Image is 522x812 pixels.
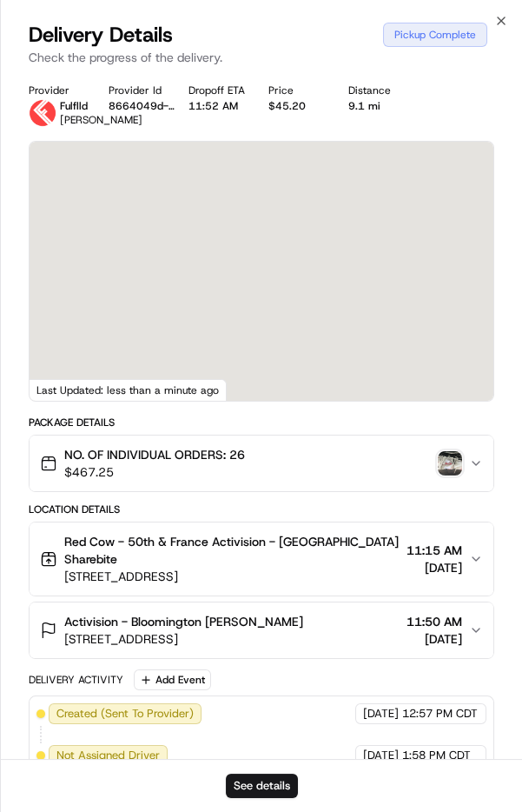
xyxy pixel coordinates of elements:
span: API Documentation [164,251,279,269]
span: [DATE] [406,559,462,576]
button: 8664049d-76c9-efec-f9ba-fcfcf89d9bb4 [109,99,175,113]
a: 💻API Documentation [140,244,286,276]
span: 12:57 PM CDT [402,706,478,722]
span: $467.25 [64,463,245,481]
span: [STREET_ADDRESS] [64,568,400,585]
div: 9.1 mi [348,99,414,113]
button: Red Cow - 50th & France Activision - [GEOGRAPHIC_DATA] Sharebite[STREET_ADDRESS]11:15 AM[DATE] [30,522,493,596]
span: Activision - Bloomington [PERSON_NAME] [64,613,303,630]
div: 📗 [17,253,31,267]
div: 11:52 AM [188,99,254,113]
span: [DATE] [363,706,399,722]
button: Add Event [134,669,211,690]
span: Delivery Details [29,21,173,49]
div: Last Updated: less than a minute ago [30,379,227,401]
span: [DATE] [406,630,462,648]
button: NO. OF INDIVIDUAL ORDERS: 26$467.25photo_proof_of_pickup image [30,436,493,491]
span: 1:58 PM CDT [402,748,471,763]
div: Delivery Activity [29,673,123,687]
button: See details [226,774,298,798]
div: Provider Id [109,83,175,97]
div: Price [268,83,334,97]
div: Provider [29,83,95,97]
button: Activision - Bloomington [PERSON_NAME][STREET_ADDRESS]11:50 AM[DATE] [30,602,493,658]
div: Start new chat [59,165,285,183]
img: Nash [17,17,52,51]
div: 💻 [147,253,161,267]
a: 📗Knowledge Base [10,244,140,276]
div: $45.20 [268,99,334,113]
span: 11:15 AM [406,542,462,559]
img: photo_proof_of_pickup image [438,451,462,476]
span: Knowledge Base [35,251,133,269]
a: Powered byPylon [122,293,210,307]
span: [PERSON_NAME] [60,113,142,127]
span: Created (Sent To Provider) [56,706,194,722]
p: Welcome 👋 [17,69,316,97]
div: Package Details [29,416,494,429]
div: We're available if you need us! [59,183,220,196]
img: profile_Fulflld_OnFleet_Thistle_SF.png [29,99,56,127]
span: [STREET_ADDRESS] [64,630,303,648]
span: Red Cow - 50th & France Activision - [GEOGRAPHIC_DATA] Sharebite [64,533,400,568]
p: Check the progress of the delivery. [29,49,494,66]
div: Dropoff ETA [188,83,254,97]
div: Distance [348,83,414,97]
span: 11:50 AM [406,613,462,630]
input: Clear [45,111,287,130]
div: Location Details [29,503,494,516]
span: Pylon [173,294,210,307]
span: Not Assigned Driver [56,748,160,763]
span: [DATE] [363,748,399,763]
img: 1736555255976-a54dd68f-1ca7-489b-9aae-adbdc363a1c4 [17,165,49,196]
span: NO. OF INDIVIDUAL ORDERS: 26 [64,446,245,463]
span: Fulflld [60,99,88,113]
button: Start new chat [295,170,316,191]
